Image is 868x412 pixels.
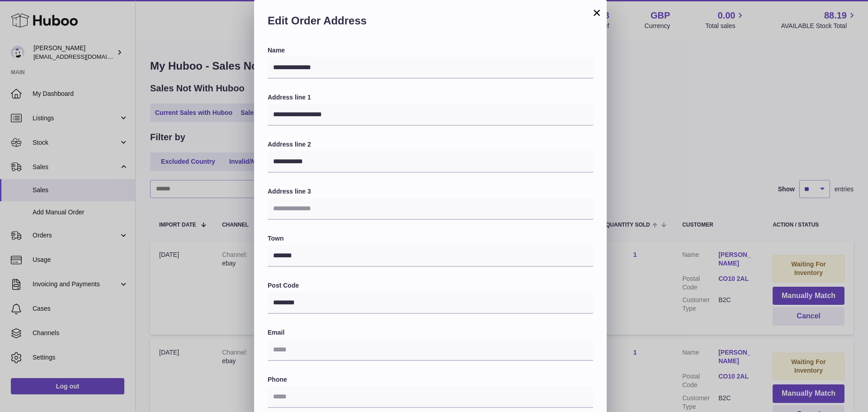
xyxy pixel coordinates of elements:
[268,14,593,33] h2: Edit Order Address
[268,328,593,337] label: Email
[268,187,593,196] label: Address line 3
[591,7,602,18] button: ×
[268,140,593,149] label: Address line 2
[268,375,593,384] label: Phone
[268,93,593,102] label: Address line 1
[268,46,593,55] label: Name
[268,234,593,243] label: Town
[268,281,593,290] label: Post Code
